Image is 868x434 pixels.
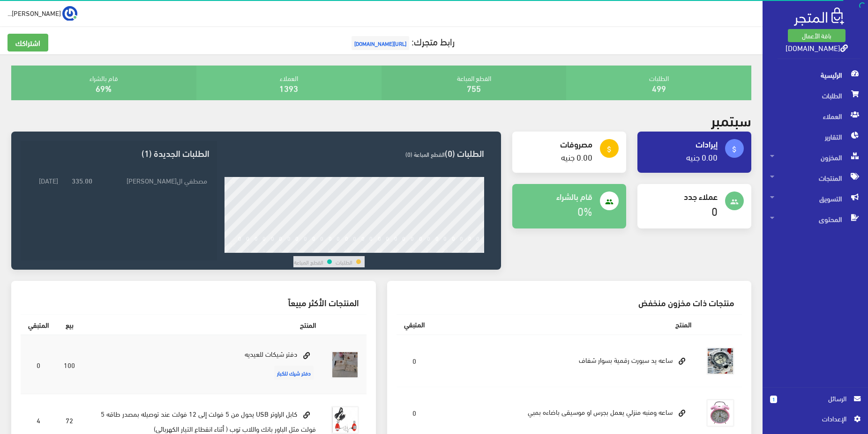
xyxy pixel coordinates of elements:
div: العملاء [196,66,382,100]
span: التسويق [770,188,861,209]
a: [DOMAIN_NAME] [786,41,848,54]
strong: 335.00 [72,175,92,185]
a: التقارير [763,126,868,147]
div: 20 [393,246,399,253]
th: بيع [56,315,82,335]
img: kabl-tak-usb-yhol-mn-5-folt-al-12-folt-kabl-tak-mn-baor-bank-llraotr-oalrsyfr-okl-ma-yaaml-12-fol... [331,406,359,434]
i: attach_money [605,145,614,154]
h3: المنتجات الأكثر مبيعاً [28,298,359,307]
td: الطلبات [335,256,353,267]
h4: إيرادات [645,139,718,148]
td: ساعه يد سبورت رقمية بسوار شفاف [432,335,699,387]
td: 0 [397,335,432,387]
img: dftr-shykat-llaaydyh.jpg [331,351,359,379]
div: 4 [262,246,266,253]
td: 0 [21,335,56,394]
span: المخزون [770,147,861,168]
a: 0.00 جنيه [561,149,592,164]
a: 0.00 جنيه [686,149,718,164]
a: اﻹعدادات [770,413,861,428]
i: people [605,198,614,206]
div: 10 [311,246,317,253]
h4: مصروفات [520,139,592,148]
a: ... [PERSON_NAME]... [7,6,77,21]
a: المخزون [763,147,868,168]
span: الرئيسية [770,65,861,85]
a: 1 الرسائل [770,393,861,413]
a: الرئيسية [763,65,868,85]
span: المنتجات [770,168,861,188]
a: باقة الأعمال [788,29,846,42]
h3: الطلبات (0) [224,148,484,157]
a: 69% [96,80,112,96]
span: التقارير [770,126,861,147]
div: 26 [442,246,449,253]
a: العملاء [763,106,868,126]
h4: عملاء جدد [645,191,718,201]
div: قام بالشراء [11,66,196,100]
h2: سبتمبر [711,111,751,128]
i: attach_money [730,145,739,154]
th: المتبقي [21,315,56,335]
th: المتبقي [397,315,432,335]
a: الطلبات [763,85,868,106]
div: الطلبات [566,66,751,100]
span: المحتوى [770,209,861,229]
div: 28 [458,246,465,253]
div: 2 [246,246,249,253]
div: 30 [475,246,481,253]
span: اﻹعدادات [778,413,846,424]
span: دفتر شيك للكبار [274,366,314,380]
i: people [730,198,739,206]
div: 22 [409,246,416,253]
span: [PERSON_NAME]... [7,7,61,19]
td: القطع المباعة [293,256,324,267]
span: الطلبات [770,85,861,106]
a: 755 [467,80,481,96]
img: ... [62,6,77,21]
div: 12 [327,246,334,253]
a: المنتجات [763,168,868,188]
div: 14 [344,246,350,253]
a: 1393 [279,80,298,96]
td: مصطفي ال[PERSON_NAME] [95,173,210,188]
td: [DATE] [28,173,60,188]
img: . [794,7,844,26]
h3: الطلبات الجديدة (1) [28,148,210,157]
a: رابط متجرك:[URL][DOMAIN_NAME] [349,32,455,50]
h3: منتجات ذات مخزون منخفض [404,298,735,307]
img: saaah-omnbh-mnzly-yaaml-bgrs-ao-mosyk-badaaah-bmby.jpg [706,399,734,427]
span: العملاء [770,106,861,126]
span: القطع المباعة (0) [405,148,445,160]
a: اشتراكك [7,34,48,51]
h4: قام بالشراء [520,191,592,201]
div: 18 [376,246,383,253]
td: 100 [56,335,82,394]
span: الرسائل [785,393,846,404]
span: [URL][DOMAIN_NAME] [352,36,409,50]
th: المنتج [432,315,699,335]
td: دفتر شيكات للعيديه [82,335,323,394]
th: المنتج [82,315,323,335]
div: القطع المباعة [382,66,567,100]
div: 24 [426,246,432,253]
div: 8 [295,246,299,253]
div: 16 [360,246,367,253]
a: المحتوى [763,209,868,229]
a: 499 [652,80,666,96]
div: 6 [279,246,282,253]
a: 0 [711,200,718,221]
img: saaa-sbort-rkmy-bastyk-shfaf.jpg [706,347,734,375]
a: 0% [577,200,592,221]
span: 1 [770,396,777,403]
